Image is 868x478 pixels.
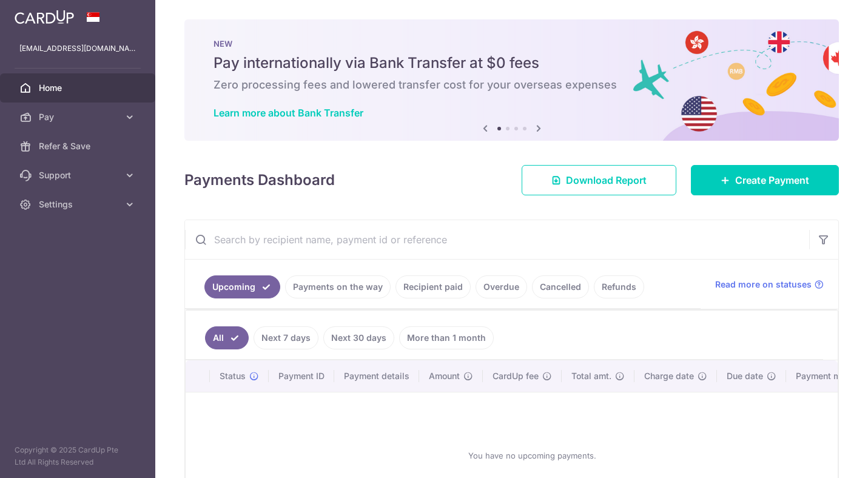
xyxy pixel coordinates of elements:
[214,107,363,119] a: Learn more about Bank Transfer
[39,140,119,152] span: Refer & Save
[205,326,249,349] a: All
[39,169,119,181] span: Support
[19,42,136,55] p: [EMAIL_ADDRESS][DOMAIN_NAME]
[644,370,694,382] span: Charge date
[691,165,839,195] a: Create Payment
[39,82,119,94] span: Home
[727,370,763,382] span: Due date
[399,326,494,349] a: More than 1 month
[220,370,246,382] span: Status
[214,39,810,49] p: NEW
[185,220,809,259] input: Search by recipient name, payment id or reference
[15,10,74,24] img: CardUp
[429,370,460,382] span: Amount
[522,165,676,195] a: Download Report
[715,278,824,291] a: Read more on statuses
[735,173,809,187] span: Create Payment
[323,326,394,349] a: Next 30 days
[184,19,839,141] img: Bank transfer banner
[184,169,335,191] h4: Payments Dashboard
[214,78,810,92] h6: Zero processing fees and lowered transfer cost for your overseas expenses
[476,275,527,298] a: Overdue
[204,275,280,298] a: Upcoming
[39,198,119,210] span: Settings
[285,275,391,298] a: Payments on the way
[532,275,589,298] a: Cancelled
[254,326,318,349] a: Next 7 days
[594,275,644,298] a: Refunds
[571,370,611,382] span: Total amt.
[566,173,647,187] span: Download Report
[269,360,334,392] th: Payment ID
[334,360,419,392] th: Payment details
[39,111,119,123] span: Pay
[214,53,810,73] h5: Pay internationally via Bank Transfer at $0 fees
[493,370,539,382] span: CardUp fee
[715,278,812,291] span: Read more on statuses
[395,275,471,298] a: Recipient paid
